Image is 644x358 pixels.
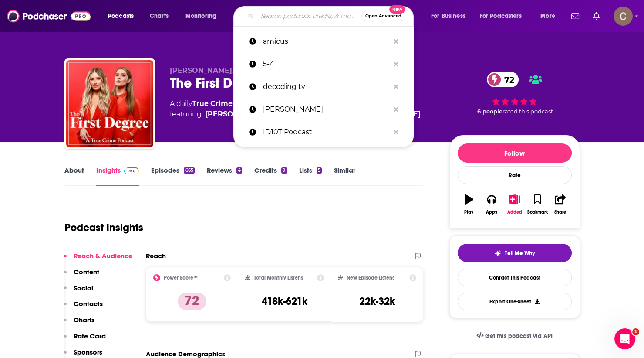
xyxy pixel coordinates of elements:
span: 1 [632,328,639,335]
button: open menu [102,9,145,23]
button: Share [549,189,571,220]
input: Search podcasts, credits, & more... [257,9,361,23]
span: featuring [170,109,421,119]
a: [PERSON_NAME] [233,98,414,121]
div: Play [464,210,473,215]
div: 9 [281,167,287,174]
span: 6 people [477,108,502,115]
h2: Audience Demographics [146,350,225,358]
h2: New Episode Listens [347,275,394,281]
button: open menu [534,9,566,23]
p: Reach & Audience [74,252,132,260]
p: Rate Card [74,332,106,340]
span: For Business [431,10,465,22]
button: Play [458,189,480,220]
a: True Crime [192,99,233,108]
div: 665 [184,167,194,174]
button: open menu [179,9,228,23]
h2: Reach [146,252,166,260]
button: Added [503,189,526,220]
button: open menu [474,9,534,23]
a: Reviews4 [207,166,242,186]
a: Similar [334,166,355,186]
span: 72 [496,72,519,87]
div: A daily podcast [170,99,421,119]
a: decoding tv [233,75,414,98]
a: Lists5 [299,166,322,186]
a: Contact This Podcast [458,269,572,286]
button: Show profile menu [614,7,633,26]
span: For Podcasters [480,10,522,22]
span: Logged in as clay.bolton [614,7,633,26]
div: Added [507,210,522,215]
h2: Total Monthly Listens [254,275,303,281]
a: Show notifications dropdown [590,9,603,24]
span: New [389,5,405,14]
p: amicus [263,30,389,53]
p: Contacts [74,300,103,308]
button: Content [64,268,99,284]
img: The First Degree [66,60,153,147]
img: Podchaser - Follow, Share and Rate Podcasts [7,8,91,24]
div: Share [554,210,566,215]
div: 72 6 peoplerated this podcast [449,66,580,120]
div: Bookmark [527,210,547,215]
button: Social [64,284,93,300]
span: Open Advanced [365,14,401,18]
a: 5-4 [233,53,414,75]
h1: Podcast Insights [64,221,143,234]
button: Apps [480,189,503,220]
p: 72 [178,293,206,310]
a: Show notifications dropdown [568,9,583,24]
a: ID10T Podcast [233,121,414,143]
button: Contacts [64,300,103,316]
button: Rate Card [64,332,106,348]
p: Social [74,284,93,292]
a: Charts [144,9,174,23]
span: Monitoring [185,10,216,22]
p: 5-4 [263,53,389,75]
div: Search podcasts, credits, & more... [242,6,422,26]
div: 4 [236,167,242,174]
iframe: Intercom live chat [614,328,635,349]
span: and [233,99,246,108]
h2: Power Score™ [164,275,198,281]
a: Credits9 [254,166,287,186]
button: open menu [425,9,476,23]
span: Tell Me Why [505,250,535,257]
div: Apps [486,210,497,215]
span: More [540,10,555,22]
p: Charts [74,316,94,324]
a: amicus [233,30,414,53]
p: Content [74,268,99,276]
p: ID10T Podcast [263,121,389,143]
span: Podcasts [108,10,134,22]
img: Podchaser Pro [124,167,139,174]
button: Bookmark [526,189,549,220]
button: Follow [458,143,572,163]
button: Export One-Sheet [458,293,572,310]
a: About [64,166,84,186]
button: tell me why sparkleTell Me Why [458,244,572,262]
span: rated this podcast [502,108,553,115]
h3: 22k-32k [359,295,395,308]
button: Reach & Audience [64,252,132,268]
button: Charts [64,316,94,332]
a: 72 [487,72,519,87]
span: [PERSON_NAME], [PERSON_NAME] [170,66,298,75]
a: InsightsPodchaser Pro [96,166,139,186]
p: Sponsors [74,348,102,356]
div: 5 [317,167,322,174]
p: decoding tv [263,75,389,98]
span: Charts [150,10,169,22]
img: tell me why sparkle [494,250,501,257]
h3: 418k-621k [262,295,307,308]
button: Open AdvancedNew [361,11,405,21]
div: Rate [458,166,572,184]
a: Episodes665 [151,166,194,186]
a: Get this podcast via API [469,325,560,347]
a: [PERSON_NAME] [205,109,267,119]
img: User Profile [614,7,633,26]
